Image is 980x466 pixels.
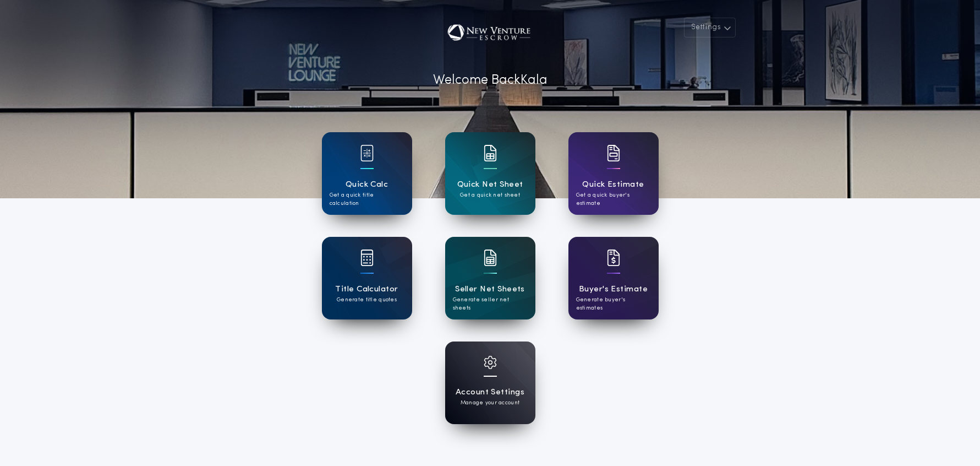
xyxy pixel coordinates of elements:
a: card iconSeller Net SheetsGenerate seller net sheets [445,237,535,319]
a: card iconQuick Net SheetGet a quick net sheet [445,132,535,215]
img: card icon [484,250,497,266]
p: Welcome Back Kala [433,71,548,90]
p: Get a quick title calculation [330,191,404,208]
h1: Title Calculator [335,283,398,296]
a: card iconTitle CalculatorGenerate title quotes [322,237,412,319]
img: card icon [484,356,497,369]
h1: Quick Calc [346,178,388,191]
p: Generate title quotes [337,296,397,304]
a: card iconAccount SettingsManage your account [445,342,535,424]
h1: Account Settings [456,386,524,399]
h1: Quick Estimate [582,178,644,191]
img: card icon [607,145,620,161]
button: Settings [684,18,736,37]
p: Manage your account [461,399,519,407]
a: card iconQuick CalcGet a quick title calculation [322,132,412,215]
a: card iconQuick EstimateGet a quick buyer's estimate [568,132,659,215]
p: Generate buyer's estimates [576,296,651,312]
img: card icon [360,145,374,161]
p: Generate seller net sheets [453,296,528,312]
img: card icon [607,250,620,266]
h1: Seller Net Sheets [455,283,525,296]
p: Get a quick buyer's estimate [576,191,651,208]
h1: Buyer's Estimate [579,283,648,296]
img: account-logo [439,18,540,51]
p: Get a quick net sheet [460,191,520,199]
a: card iconBuyer's EstimateGenerate buyer's estimates [568,237,659,319]
h1: Quick Net Sheet [457,178,523,191]
img: card icon [360,250,374,266]
img: card icon [484,145,497,161]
